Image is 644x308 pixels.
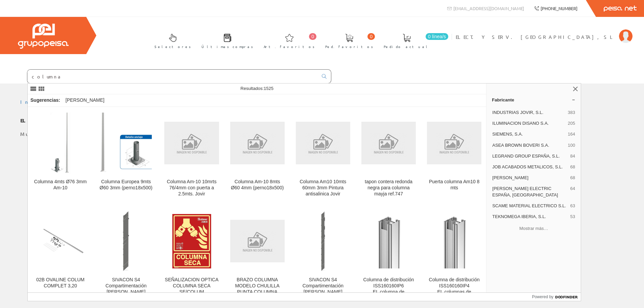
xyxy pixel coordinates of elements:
div: Columna Am-10 8mts Ø60 4mm (perno18x500) [230,179,285,191]
a: Últimas compras [195,28,257,53]
span: TEKNOMEGA IBERIA, S.L. [492,214,568,220]
span: INDUSTRIAS JOVIR, S.L. [492,110,565,116]
a: Columna Am-10 10mrts 76/4mm con puerta a 2.5mts. Jovir Columna Am-10 10mrts 76/4mm con puerta a 2... [159,107,224,205]
a: tapon contera redonda negra para columna mayja ref.747 tapon contera redonda negra para columna m... [356,107,421,205]
span: LEGRAND GROUP ESPAÑA, S.L. [492,153,568,159]
div: Columna Am-10 10mrts 76/4mm con puerta a 2.5mts. Jovir [164,179,219,197]
a: Columna 4mts Ø76 3mm Am-10 Columna 4mts Ø76 3mm Am-10 [28,107,93,205]
span: Resultados: [240,86,273,91]
span: 1525 [264,86,273,91]
img: tapon contera redonda negra para columna mayja ref.747 [361,122,416,164]
div: Sugerencias: [28,96,62,105]
div: Columna Europea 9mts Ø60 3mm (perno18x500) [99,179,153,191]
img: Columna de distribución ISS160160IP6 EL,columna de distribución [361,214,416,268]
div: SEÑALIZACION OPTICA COLUMNA SECA SE/COLUM [164,277,219,295]
span: JOB ACABADOS METALICOS, S.L. [492,164,568,170]
span: [PERSON_NAME] ELECTRIC ESPAÑA, [GEOGRAPHIC_DATA] [492,186,568,198]
b: ELECT. Y SERV. [GEOGRAPHIC_DATA], SL [20,117,189,123]
div: 02B OVALINE COLUM COMPLET 3,20 [33,277,88,289]
span: Pedido actual [384,43,430,50]
span: 205 [568,120,575,126]
span: 164 [568,131,575,137]
span: SCAME MATERIAL ELECTRICO S.L. [492,203,568,209]
span: 0 línea/s [426,33,448,40]
img: Puerta columna Am10 8 mts [427,122,481,164]
img: BRAZO COLUMNA MODELO CHULILLA PUNTA COLUMNA [230,220,285,262]
div: [PERSON_NAME] [63,94,107,106]
a: ELECT. Y SERV. [GEOGRAPHIC_DATA], SL [456,28,633,34]
div: © Grupo Peisa [20,144,624,150]
div: Puerta columna Am10 8 mts [427,179,481,191]
img: SIVACON S4 Compartimentación columna-columna P600mm [122,211,129,271]
div: Columna de distribución ISS160160IP6 EL,columna de distribución [361,277,416,301]
img: Grupo Peisa [18,24,69,49]
div: Columna de distribución ISS160160IP4 EL,columnas de distribución [427,277,481,301]
img: Columna de distribución ISS160160IP4 EL,columnas de distribución [427,214,481,268]
span: ASEA BROWN BOVERI S.A. [492,142,565,148]
span: 100 [568,142,575,148]
span: [EMAIL_ADDRESS][DOMAIN_NAME] [453,5,524,11]
span: 64 [570,186,575,198]
span: Art. favoritos [264,43,315,50]
a: Selectores [148,28,194,53]
span: [PHONE_NUMBER] [541,5,577,11]
a: Columna Am10 10mts 60mm 3mm Pintura antisalinica Jovir Columna Am10 10mts 60mm 3mm Pintura antisa... [290,107,356,205]
span: ELECT. Y SERV. [GEOGRAPHIC_DATA], SL [456,33,616,40]
p: Muchas gracias. [20,131,624,138]
a: Puerta columna Am10 8 mts Puerta columna Am10 8 mts [422,107,487,205]
div: Columna 4mts Ø76 3mm Am-10 [33,179,88,191]
span: 68 [570,164,575,170]
a: Powered by [532,293,581,301]
img: Columna Am10 10mts 60mm 3mm Pintura antisalinica Jovir [296,122,350,164]
span: [PERSON_NAME] [492,175,568,181]
img: Columna 4mts Ø76 3mm Am-10 [50,113,71,173]
img: SEÑALIZACION OPTICA COLUMNA SECA SE/COLUM [164,214,219,268]
div: SIVACON S4 Compartimentación [PERSON_NAME] P400mm (2 unidades) [296,277,350,301]
img: 02B OVALINE COLUM COMPLET 3,20 [33,214,88,268]
a: Fabricante [486,94,581,105]
div: tapon contera redonda negra para columna mayja ref.747 [361,179,416,197]
span: 63 [570,203,575,209]
span: Últimas compras [201,43,253,50]
img: Columna Europea 9mts Ø60 3mm (perno18x500) [100,113,152,173]
span: 84 [570,153,575,159]
span: SIEMENS, S.A. [492,131,565,137]
span: 53 [570,214,575,220]
input: Buscar ... [27,70,318,83]
a: Columna Am-10 8mts Ø60 4mm (perno18x500) Columna Am-10 8mts Ø60 4mm (perno18x500) [225,107,290,205]
span: Selectores [154,43,191,50]
div: SIVACON S4 Compartimentación [PERSON_NAME] P600mm [99,277,153,301]
button: Mostrar más… [489,223,578,234]
a: Inicio [20,99,49,105]
span: 0 [309,33,316,40]
img: SIVACON S4 Compartimentación columna-columna P400mm (2 unidades) [320,211,326,272]
span: Powered by [532,294,553,300]
img: Columna Am-10 10mrts 76/4mm con puerta a 2.5mts. Jovir [164,122,219,164]
a: Columna Europea 9mts Ø60 3mm (perno18x500) Columna Europea 9mts Ø60 3mm (perno18x500) [93,107,159,205]
span: Ped. favoritos [325,43,373,50]
span: ILUMINACION DISANO S.A. [492,120,565,126]
span: 0 [367,33,375,40]
img: Columna Am-10 8mts Ø60 4mm (perno18x500) [230,122,285,164]
p: su pedido ha sido correctamente confirmado. [20,117,624,124]
span: 68 [570,175,575,181]
span: 383 [568,110,575,116]
div: Columna Am10 10mts 60mm 3mm Pintura antisalinica Jovir [296,179,350,197]
div: BRAZO COLUMNA MODELO CHULILLA PUNTA COLUMNA [230,277,285,295]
